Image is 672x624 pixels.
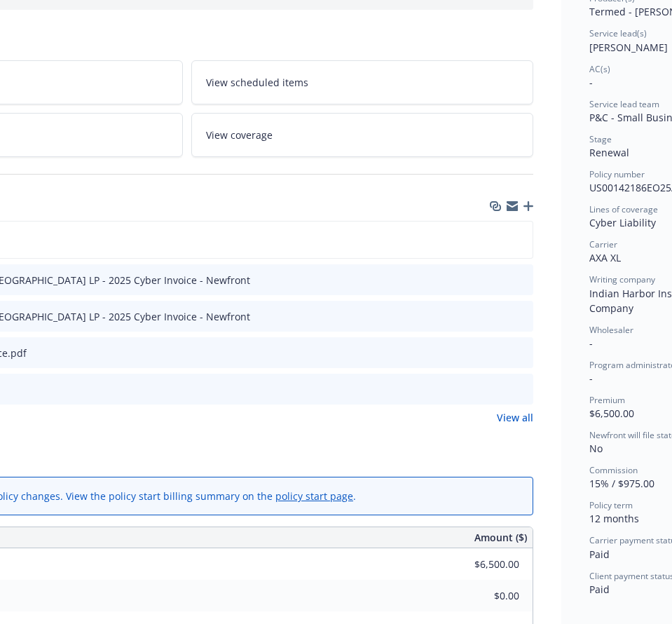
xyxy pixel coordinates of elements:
[589,442,603,455] span: No
[589,464,638,476] span: Commission
[589,238,617,250] span: Carrier
[589,203,658,215] span: Lines of coverage
[206,128,273,142] span: View coverage
[515,309,528,324] button: preview file
[515,382,528,397] button: preview file
[589,324,633,336] span: Wholesaler
[589,63,610,75] span: AC(s)
[589,548,610,561] span: Paid
[589,337,593,350] span: -
[589,394,625,406] span: Premium
[206,75,308,90] span: View scheduled items
[493,273,504,287] button: download file
[275,489,353,503] a: policy start page
[515,273,528,287] button: preview file
[589,251,621,264] span: AXA XL
[589,499,633,511] span: Policy term
[589,27,647,39] span: Service lead(s)
[191,60,534,104] a: View scheduled items
[589,273,655,285] span: Writing company
[589,146,629,159] span: Renewal
[589,372,593,385] span: -
[515,346,528,360] button: preview file
[589,168,645,180] span: Policy number
[437,585,528,606] input: 0.00
[589,98,659,110] span: Service lead team
[191,113,534,157] a: View coverage
[497,410,533,425] a: View all
[589,512,639,525] span: 12 months
[437,554,528,575] input: 0.00
[589,583,610,596] span: Paid
[493,346,504,360] button: download file
[589,41,668,54] span: [PERSON_NAME]
[589,133,612,145] span: Stage
[474,530,527,545] span: Amount ($)
[589,407,634,420] span: $6,500.00
[589,76,593,89] span: -
[589,477,654,490] span: 15% / $975.00
[493,382,504,397] button: download file
[493,309,504,324] button: download file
